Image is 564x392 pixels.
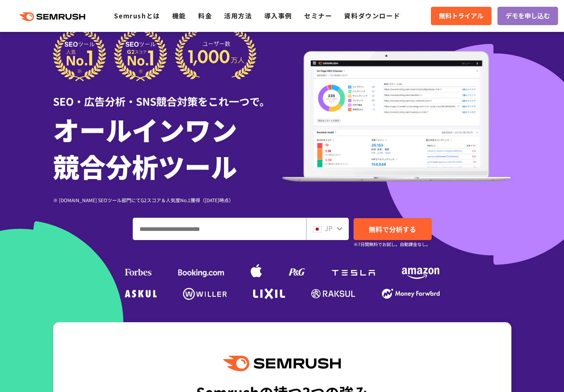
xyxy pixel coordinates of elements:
a: 機能 [172,11,186,20]
span: JP [325,223,332,233]
input: ドメイン、キーワードまたはURLを入力してください [133,218,306,240]
span: 無料トライアル [439,11,483,21]
a: 活用方法 [224,11,252,20]
div: ※ [DOMAIN_NAME] SEOツール部門にてG2スコア＆人気度No.1獲得（[DATE]時点） [53,196,282,204]
a: デモを申し込む [497,7,558,25]
img: Semrush [223,356,340,371]
a: 料金 [198,11,212,20]
a: Semrushとは [114,11,160,20]
a: セミナー [304,11,332,20]
a: 無料トライアル [431,7,491,25]
h1: オールインワン 競合分析ツール [53,111,282,184]
a: 導入事例 [264,11,292,20]
small: ※7日間無料でお試し。自動課金なし。 [354,240,430,248]
a: 無料で分析する [354,218,432,240]
span: 無料で分析する [369,224,416,234]
div: SEO・広告分析・SNS競合対策をこれ一つで。 [53,81,282,109]
span: デモを申し込む [505,11,550,21]
a: 資料ダウンロード [344,11,400,20]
